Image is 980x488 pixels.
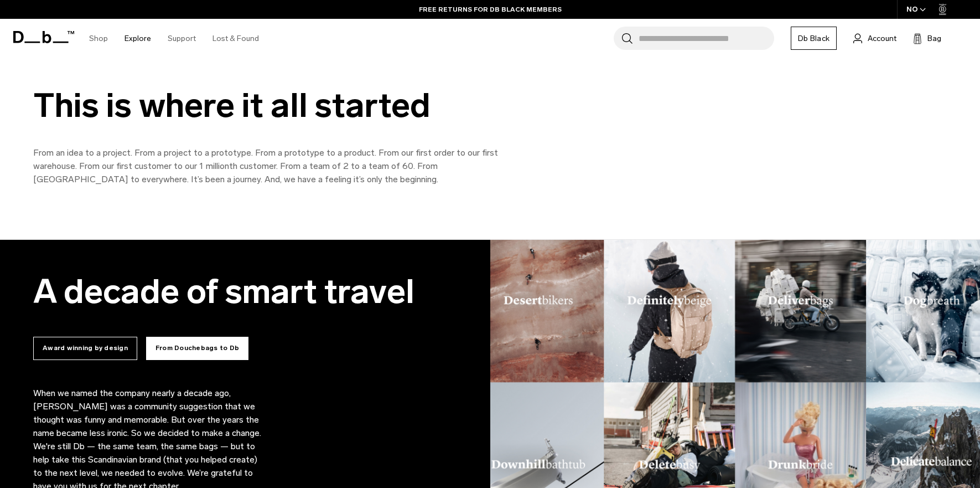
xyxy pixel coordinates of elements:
[868,33,896,44] span: Account
[212,19,259,58] a: Lost & Found
[853,32,896,45] a: Account
[791,27,837,50] a: Db Black
[89,19,108,58] a: Shop
[33,146,531,186] p: From an idea to a project. From a project to a prototype. From a prototype to a product. From our...
[146,337,248,360] button: From Douchebags to Db
[419,4,562,14] a: FREE RETURNS FOR DB BLACK MEMBERS
[125,19,151,58] a: Explore
[927,33,941,44] span: Bag
[913,32,941,45] button: Bag
[81,19,267,58] nav: Main Navigation
[33,87,531,124] div: This is where it all started
[33,337,137,360] button: Award winning by design
[33,273,414,310] h2: A decade of smart travel
[168,19,196,58] a: Support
